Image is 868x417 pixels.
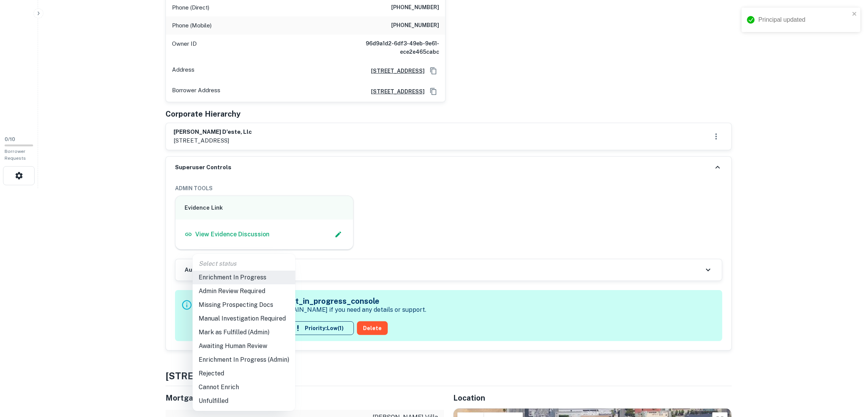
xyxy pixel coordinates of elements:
button: close [852,11,857,18]
li: Awaiting Human Review [193,339,295,353]
li: Unfulfilled [193,394,295,408]
li: Manual Investigation Required [193,312,295,326]
li: Enrichment In Progress [193,271,295,284]
li: Mark as Fulfilled (Admin) [193,326,295,339]
li: Enrichment In Progress (Admin) [193,353,295,367]
iframe: Chat Widget [830,356,868,393]
li: Rejected [193,367,295,380]
li: Missing Prospecting Docs [193,298,295,312]
li: Admin Review Required [193,284,295,298]
div: Principal updated [758,15,850,24]
li: Cannot Enrich [193,380,295,394]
